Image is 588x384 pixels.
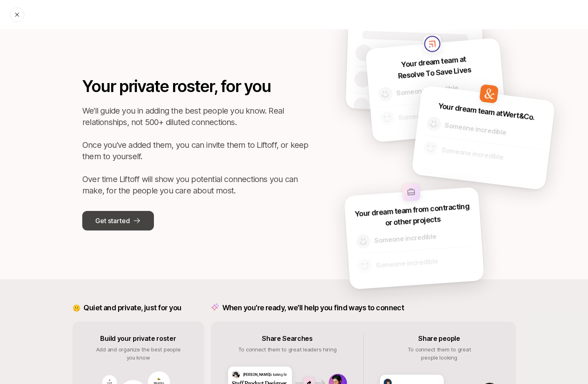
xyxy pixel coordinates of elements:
[479,84,498,103] img: Wert&Co.
[397,53,472,81] p: Your dream team at Resolve To Save Lives
[83,302,181,314] p: Quiet and private, just for you
[418,333,460,344] p: Share people
[408,346,471,361] span: To connect them to great people looking
[438,100,535,123] p: Your dream team at Wert&Co.
[96,346,181,361] span: Add and organize the best people you know
[262,333,313,344] p: Share Searches
[82,105,310,196] p: We’ll guide you in adding the best people you know. Real relationships, not 500+ diluted connecti...
[82,74,310,99] p: Your private roster, for you
[402,183,420,202] img: other-company-logo.svg
[243,373,270,377] span: [PERSON_NAME]
[423,35,442,54] img: Resolve To Save Lives
[353,200,472,230] p: Your dream team from contracting or other projects
[243,372,287,377] p: is looking for
[95,215,129,226] p: Get started
[238,346,337,353] span: To connect them to great leaders hiring
[222,302,404,314] p: When you’re ready, we’ll help you find ways to connect
[82,211,154,230] button: Get started
[100,333,176,344] p: Build your private roster
[72,303,81,313] p: 🤫
[232,371,240,379] img: man-looking-down.png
